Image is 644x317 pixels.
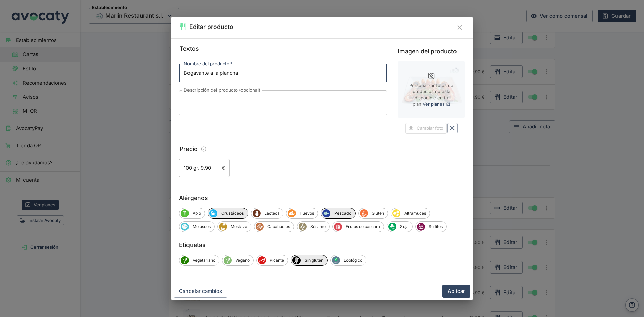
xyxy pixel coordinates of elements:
[292,256,301,264] span: Sin gluten
[232,257,253,263] span: Vegano
[330,255,366,266] div: EcológicoEcológico
[423,101,450,107] a: Ver planes
[251,208,283,219] div: LácteosLácteos
[321,208,356,219] div: PescadoPescado
[174,285,227,298] button: Cancelar cambios
[179,255,219,266] div: VegetarianoVegetariano
[219,223,227,231] span: Mostaza
[334,223,342,231] span: Frutos de cáscara
[258,256,266,264] span: Picante
[224,256,232,264] span: Vegano
[264,224,294,230] span: Cacahuetes
[332,256,340,264] span: Ecológico
[254,221,294,232] div: CacahuetesCacahuetes
[340,257,366,263] span: Ecológico
[342,224,384,230] span: Frutos de cáscara
[307,224,329,230] span: Sésamo
[189,210,205,216] span: Apio
[184,61,232,67] label: Nombre del producto
[391,208,430,219] div: AltramucesAltramuces
[222,255,254,266] div: VeganoVegano
[179,240,465,250] label: Etiquetas
[332,221,384,232] div: Frutos de cáscaraFrutos de cáscara
[291,255,328,266] div: Sin glutenSin gluten
[253,209,261,217] span: Lácteos
[181,223,189,231] span: Moluscos
[296,210,318,216] span: Huevos
[398,47,465,56] label: Imagen del producto
[189,257,219,263] span: Vegetariano
[179,208,205,219] div: ApioApio
[368,210,388,216] span: Gluten
[189,224,214,230] span: Moluscos
[179,159,219,177] input: Precio
[442,285,470,298] button: Aplicar
[392,209,400,217] span: Altramuces
[179,144,198,154] legend: Precio
[299,223,307,231] span: Sésamo
[179,193,465,203] label: Alérgenos
[387,221,413,232] div: SojaSoja
[400,210,430,216] span: Altramuces
[217,221,251,232] div: MostazaMostaza
[454,22,465,33] button: Cerrar
[179,221,215,232] div: MoluscosMoluscos
[330,210,355,216] span: Pescado
[181,256,189,264] span: Vegetariano
[415,221,447,232] div: SulfitosSulfitos
[184,87,260,93] label: Descripción del producto (opcional)
[199,144,209,154] button: Información sobre edición de precios
[286,208,318,219] div: HuevosHuevos
[360,209,368,217] span: Gluten
[261,210,283,216] span: Lácteos
[208,208,248,219] div: CrustáceosCrustáceos
[358,208,388,219] div: GlutenGluten
[256,223,264,231] span: Cacahuetes
[227,224,251,230] span: Mostaza
[322,209,330,217] span: Pescado
[288,209,296,217] span: Huevos
[181,209,189,217] span: Apio
[189,22,233,32] h2: Editar producto
[179,44,199,53] legend: Textos
[402,80,461,107] p: Personalizar fotos de productos no está disponible en tu plan.
[396,224,412,230] span: Soja
[209,209,217,217] span: Crustáceos
[217,210,248,216] span: Crustáceos
[388,223,396,231] span: Soja
[447,123,458,133] button: Borrar
[266,257,288,263] span: Picante
[417,223,425,231] span: Sulfitos
[425,224,446,230] span: Sulfitos
[301,257,327,263] span: Sin gluten
[256,255,288,266] div: PicantePicante
[297,221,330,232] div: SésamoSésamo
